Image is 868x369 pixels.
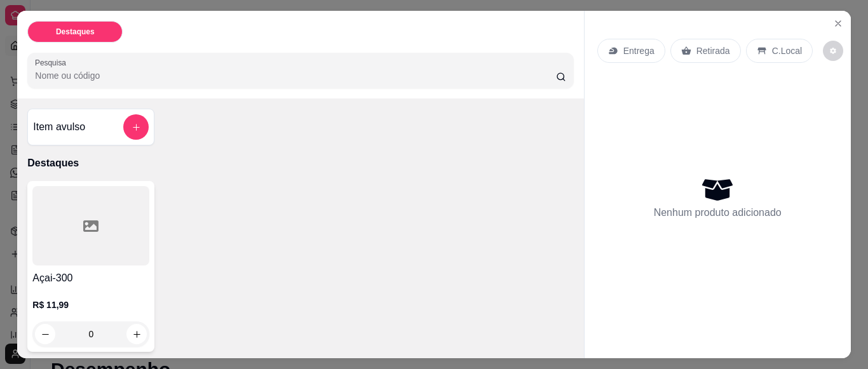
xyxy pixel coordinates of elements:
[56,27,95,37] p: Destaques
[33,119,85,135] h4: Item avulso
[126,324,147,344] button: increase-product-quantity
[35,57,71,68] label: Pesquisa
[772,44,802,57] p: C.Local
[828,13,848,34] button: Close
[32,271,149,286] h4: Açai-300
[623,44,654,57] p: Entrega
[654,205,782,220] p: Nenhum produto adicionado
[35,324,55,344] button: decrease-product-quantity
[35,69,556,82] input: Pesquisa
[27,156,573,171] p: Destaques
[823,41,843,61] button: decrease-product-quantity
[32,299,149,311] p: R$ 11,99
[123,114,149,140] button: add-separate-item
[696,44,730,57] p: Retirada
